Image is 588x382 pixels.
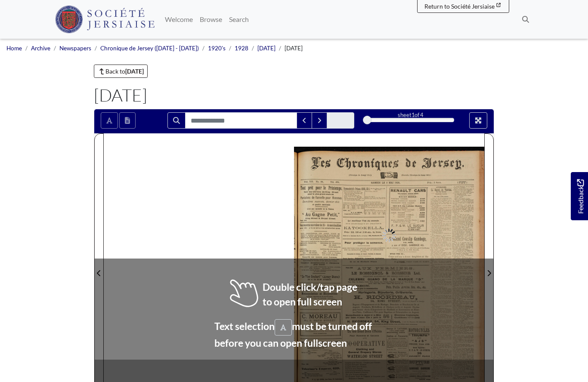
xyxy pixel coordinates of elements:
strong: [DATE] [125,68,144,75]
span: Return to Société Jersiaise [424,3,495,10]
div: sheet of 4 [367,111,454,119]
a: Browse [196,11,226,28]
h1: [DATE] [94,85,494,105]
a: Back to[DATE] [94,65,148,78]
button: Full screen mode [469,112,487,129]
input: Search for [185,112,297,129]
button: Open transcription window [119,112,136,129]
span: [DATE] [285,45,303,52]
button: Previous Match [297,112,312,129]
a: [DATE] [257,45,275,52]
span: Feedback [575,179,585,214]
a: Welcome [161,11,196,28]
a: Société Jersiaise logo [55,3,155,35]
button: Search [167,112,186,129]
button: Next Match [312,112,327,129]
a: 1920's [208,45,226,52]
a: Search [226,11,252,28]
a: 1928 [235,45,248,52]
a: Would you like to provide feedback? [571,172,588,220]
a: Home [6,45,22,52]
button: Toggle text selection (Alt+T) [101,112,118,129]
img: Société Jersiaise [55,6,155,33]
a: Archive [31,45,50,52]
span: 1 [412,111,415,118]
a: Chronique de Jersey ([DATE] - [DATE]) [100,45,199,52]
a: Newspapers [59,45,91,52]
